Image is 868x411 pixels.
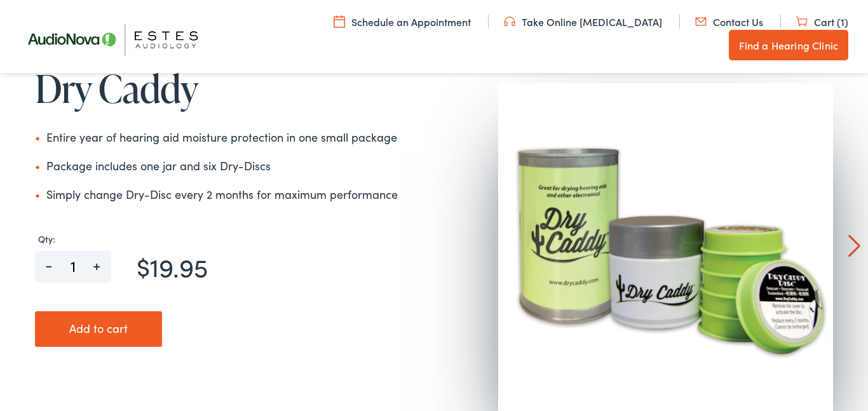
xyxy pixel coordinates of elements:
[504,15,662,29] a: Take Online [MEDICAL_DATA]
[334,15,471,29] a: Schedule an Appointment
[796,15,808,29] img: utility icon
[83,251,111,271] span: +
[729,30,848,60] a: Find a Hearing Clinic
[137,248,208,284] bdi: 19.95
[35,251,64,271] span: -
[796,15,848,29] a: Cart (1)
[35,128,434,145] li: Entire year of hearing aid moisture protection in one small package
[35,157,434,174] li: Package includes one jar and six Dry-Discs
[35,185,434,203] li: Simply change Dry-Disc every 2 months for maximum performance
[695,15,707,29] img: utility icon
[334,15,345,29] img: utility icon
[35,234,431,245] label: Qty:
[504,15,515,29] img: utility icon
[137,248,150,284] span: $
[35,311,162,347] button: Add to cart
[695,15,763,29] a: Contact Us
[35,67,434,109] h1: Dry Caddy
